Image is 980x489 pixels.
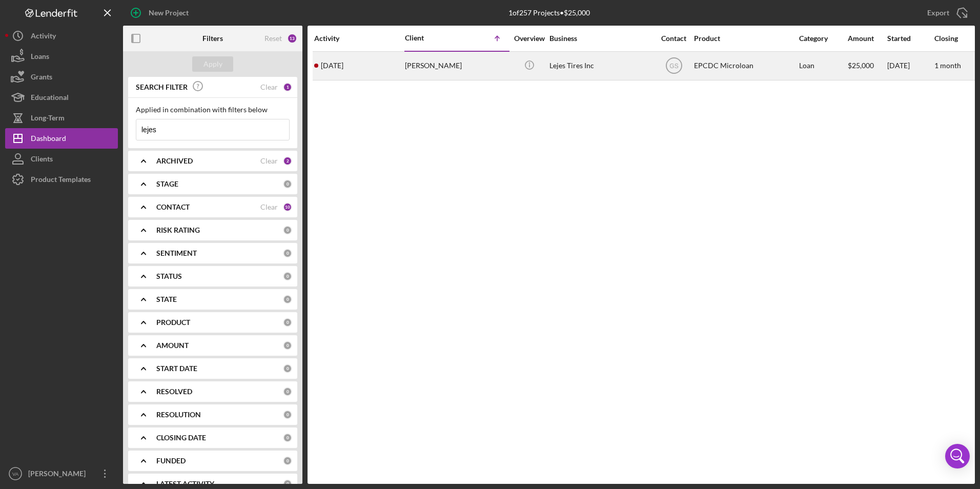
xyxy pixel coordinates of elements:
[283,226,292,235] div: 0
[314,34,404,43] div: Activity
[887,34,933,43] div: Started
[283,249,292,258] div: 0
[156,226,200,234] b: RISK RATING
[156,318,190,327] b: PRODUCT
[283,479,292,488] div: 0
[283,272,292,281] div: 0
[5,46,118,67] button: Loans
[156,341,189,350] b: AMOUNT
[156,480,214,488] b: LATEST ACTIVITY
[202,34,223,43] b: Filters
[156,272,182,280] b: STATUS
[31,26,56,49] div: Activity
[321,62,343,70] time: 2025-08-28 02:54
[848,52,886,79] div: $25,000
[405,34,456,42] div: Client
[5,108,118,128] button: Long-Term
[31,108,65,131] div: Long-Term
[156,388,192,396] b: RESOLVED
[156,180,178,188] b: STAGE
[136,106,290,114] div: Applied in combination with filters below
[5,463,118,484] button: VA[PERSON_NAME]
[5,87,118,108] button: Educational
[283,410,292,419] div: 0
[156,457,186,465] b: FUNDED
[669,63,678,70] text: GS
[5,128,118,149] button: Dashboard
[283,387,292,396] div: 0
[12,471,19,477] text: VA
[5,26,118,46] button: Activity
[31,149,53,172] div: Clients
[260,83,278,91] div: Clear
[283,364,292,373] div: 0
[123,3,199,23] button: New Project
[203,56,222,72] div: Apply
[283,433,292,442] div: 0
[655,34,693,43] div: Contact
[31,128,66,151] div: Dashboard
[283,456,292,465] div: 0
[31,169,91,192] div: Product Templates
[283,341,292,350] div: 0
[5,169,118,190] button: Product Templates
[264,34,282,43] div: Reset
[549,52,652,79] div: Lejes Tires Inc
[260,157,278,165] div: Clear
[192,56,233,72] button: Apply
[156,434,206,442] b: CLOSING DATE
[694,34,797,43] div: Product
[156,364,197,373] b: START DATE
[5,67,118,87] button: Grants
[156,203,190,211] b: CONTACT
[945,444,970,468] div: Open Intercom Messenger
[260,203,278,211] div: Clear
[694,52,797,79] div: EPCDC Microloan
[31,46,49,69] div: Loans
[156,157,193,165] b: ARCHIVED
[156,411,201,419] b: RESOLUTION
[508,9,590,17] div: 1 of 257 Projects • $25,000
[31,67,52,90] div: Grants
[26,463,92,486] div: [PERSON_NAME]
[283,83,292,92] div: 1
[149,3,189,23] div: New Project
[405,52,507,79] div: [PERSON_NAME]
[287,33,297,44] div: 13
[283,318,292,327] div: 0
[136,83,188,91] b: SEARCH FILTER
[917,3,975,23] button: Export
[283,295,292,304] div: 0
[283,179,292,189] div: 0
[549,34,652,43] div: Business
[848,34,886,43] div: Amount
[156,295,177,303] b: STATE
[799,52,847,79] div: Loan
[5,149,118,169] button: Clients
[934,61,961,70] time: 1 month
[887,52,933,79] div: [DATE]
[799,34,847,43] div: Category
[156,249,197,257] b: SENTIMENT
[283,202,292,212] div: 10
[510,34,548,43] div: Overview
[31,87,69,110] div: Educational
[927,3,949,23] div: Export
[283,156,292,166] div: 2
